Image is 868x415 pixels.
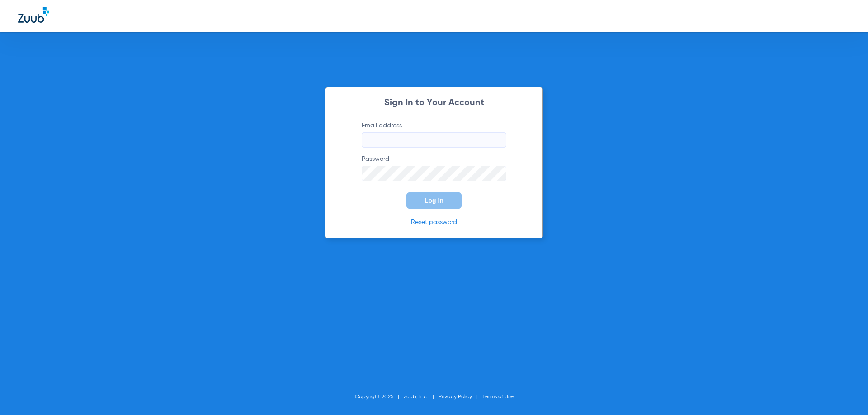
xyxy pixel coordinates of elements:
img: Zuub Logo [18,7,49,23]
a: Terms of Use [482,394,514,400]
a: Reset password [411,219,457,225]
label: Password [362,154,506,181]
a: Privacy Policy [439,394,472,400]
span: Log In [425,197,443,204]
label: Email address [362,121,506,148]
input: Email address [362,132,506,148]
h2: Sign In to Your Account [348,98,520,107]
button: Log In [406,192,462,209]
li: Copyright 2025 [355,392,404,401]
input: Password [362,166,506,181]
li: Zuub, Inc. [404,392,439,401]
